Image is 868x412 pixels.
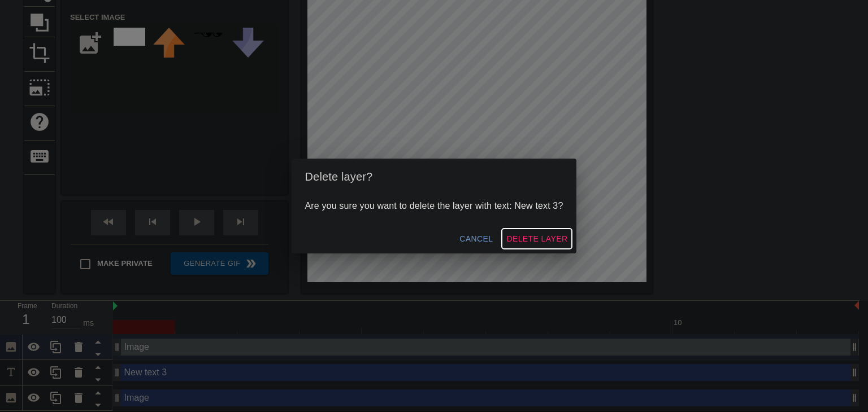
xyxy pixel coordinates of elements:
button: Cancel [455,229,497,249]
span: Delete Layer [506,232,567,246]
span: Cancel [459,232,493,246]
p: Are you sure you want to delete the layer with text: New text 3? [305,199,563,213]
button: Delete Layer [502,229,572,249]
h2: Delete layer? [305,168,563,186]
